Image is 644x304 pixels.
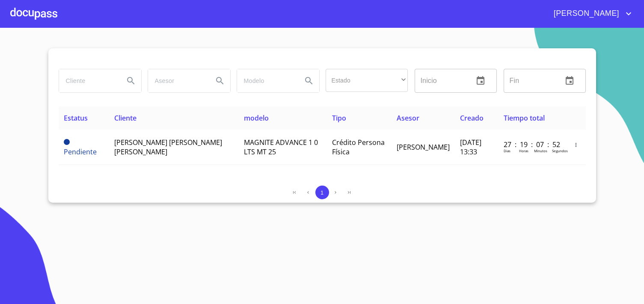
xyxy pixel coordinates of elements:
span: Creado [460,113,484,123]
button: Search [299,71,319,91]
span: Cliente [114,113,137,123]
span: [DATE] 13:33 [460,138,481,156]
button: Search [210,71,230,91]
span: modelo [244,113,269,123]
span: Asesor [397,113,419,123]
span: [PERSON_NAME] [PERSON_NAME] [PERSON_NAME] [114,138,222,156]
button: Search [121,71,141,91]
span: Tipo [332,113,346,123]
span: Pendiente [64,139,70,145]
div: ​ [326,69,408,92]
span: [PERSON_NAME] [397,142,450,152]
input: search [237,69,295,92]
span: Crédito Persona Física [332,138,385,156]
p: Minutos [534,148,547,153]
span: Pendiente [64,147,97,156]
span: Tiempo total [504,113,545,123]
span: 1 [321,189,323,196]
input: search [148,69,206,92]
p: Dias [504,148,510,153]
p: 27 : 19 : 07 : 52 [504,140,561,149]
span: [PERSON_NAME] [547,7,623,21]
button: 1 [315,186,329,199]
button: account of current user [547,7,634,21]
span: Estatus [64,113,88,123]
p: Horas [519,148,528,153]
input: search [59,69,117,92]
span: MAGNITE ADVANCE 1 0 LTS MT 25 [244,138,318,156]
p: Segundos [552,148,568,153]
